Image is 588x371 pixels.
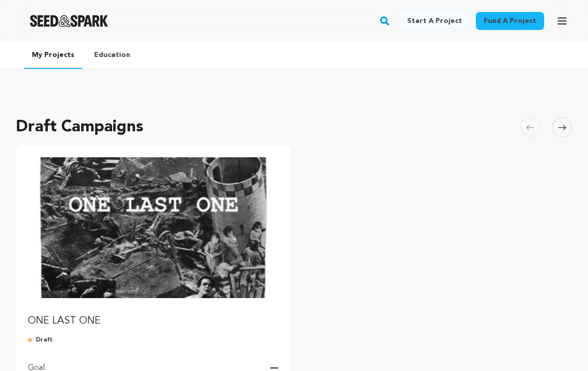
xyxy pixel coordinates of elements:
p: ONE LAST ONE [28,314,278,328]
h2: Draft Campaigns [16,115,144,139]
a: Seed&Spark Homepage [30,15,108,27]
a: Fund a project [476,12,544,30]
a: Education [86,42,138,68]
img: submitted-for-review.svg [28,336,36,344]
img: Seed&Spark Logo Dark Mode [30,15,108,27]
a: Fund ONE LAST ONE [28,157,278,328]
a: Start a project [399,12,470,30]
p: Draft [28,336,278,344]
a: My Projects [24,42,82,69]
